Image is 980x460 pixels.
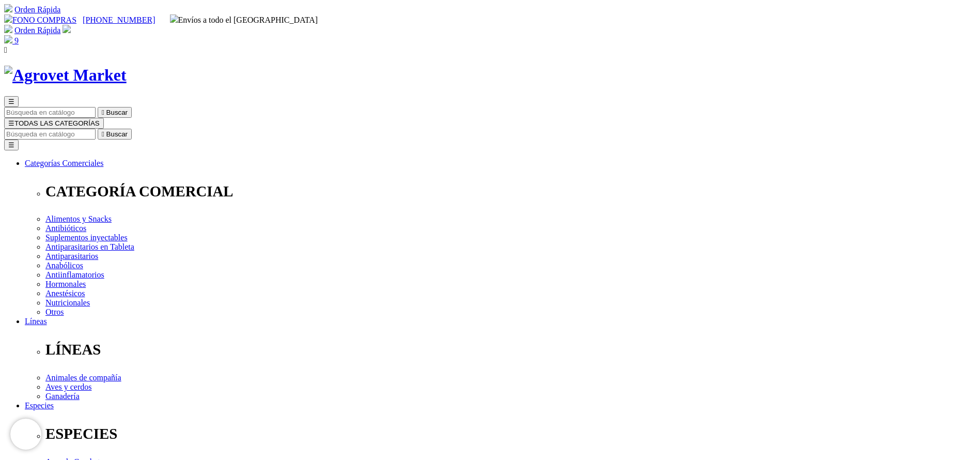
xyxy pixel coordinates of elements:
[45,183,976,200] p: CATEGORÍA COMERCIAL
[45,270,104,279] a: Antiinflamatorios
[98,129,132,140] button:  Buscar
[14,26,60,35] a: Orden Rápida
[4,129,96,140] input: Buscar
[45,341,976,358] p: LÍNEAS
[170,16,318,24] span: Envíos a todo el [GEOGRAPHIC_DATA]
[4,35,12,43] img: shopping-bag.svg
[4,96,19,107] button: ☰
[25,401,54,410] a: Especies
[8,98,14,105] span: ☰
[45,214,112,223] a: Alimentos y Snacks
[45,289,85,298] a: Anestésicos
[45,382,91,391] a: Aves y cerdos
[45,425,976,442] p: ESPECIES
[106,109,128,116] span: Buscar
[102,130,104,138] i: 
[45,392,80,401] a: Ganadería
[14,36,19,45] span: 9
[45,308,64,316] a: Otros
[98,107,132,118] button:  Buscar
[10,419,41,450] iframe: Brevo live chat
[45,242,134,251] a: Antiparasitarios en Tableta
[63,25,71,33] img: user.svg
[45,373,121,382] a: Animales de compañía
[102,109,104,116] i: 
[4,107,96,118] input: Buscar
[45,280,86,288] a: Hormonales
[45,298,90,307] a: Nutricionales
[4,16,76,24] a: FONO COMPRAS
[45,233,128,242] a: Suplementos inyectables
[45,261,83,270] a: Anabólicos
[4,45,7,54] i: 
[4,118,104,129] button: ☰TODAS LAS CATEGORÍAS
[14,5,60,14] a: Orden Rápida
[4,140,19,150] button: ☰
[4,66,127,85] img: Agrovet Market
[4,14,12,23] img: phone.svg
[4,25,12,33] img: shopping-cart.svg
[45,224,86,233] a: Antibióticos
[8,119,14,127] span: ☰
[63,26,71,35] a: Acceda a su cuenta de cliente
[106,130,128,138] span: Buscar
[170,14,178,23] img: delivery-truck.svg
[83,16,155,24] a: [PHONE_NUMBER]
[4,36,19,45] a: 9
[25,317,47,326] a: Líneas
[25,159,103,167] a: Categorías Comerciales
[45,252,98,260] a: Antiparasitarios
[4,4,12,12] img: shopping-cart.svg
